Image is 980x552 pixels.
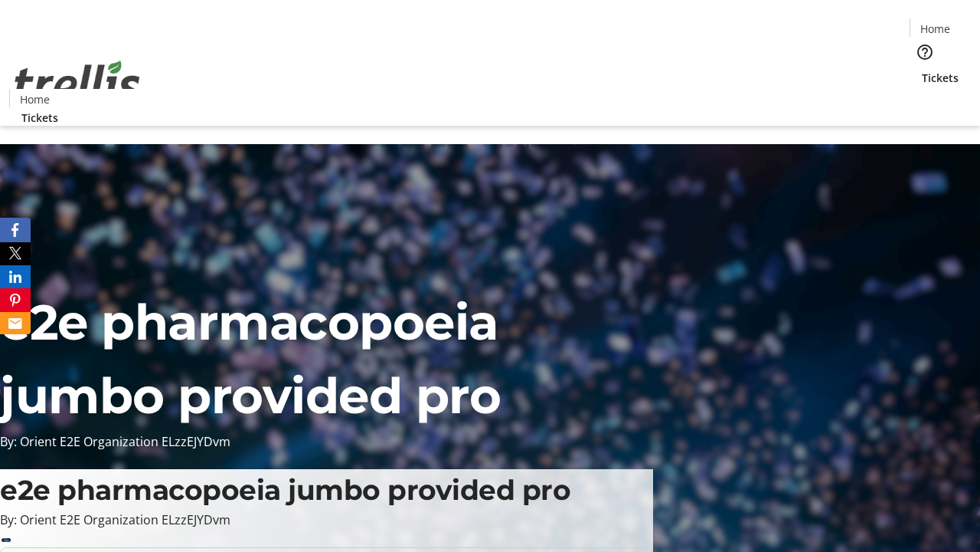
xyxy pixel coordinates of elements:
[20,91,50,107] span: Home
[10,91,59,107] a: Home
[922,70,959,86] span: Tickets
[910,21,959,37] a: Home
[9,110,70,126] a: Tickets
[9,44,145,120] img: Orient E2E Organization ELzzEJYDvm's Logo
[920,21,950,37] span: Home
[21,110,58,126] span: Tickets
[910,37,940,67] button: Help
[910,70,971,86] a: Tickets
[910,86,940,117] button: Cart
